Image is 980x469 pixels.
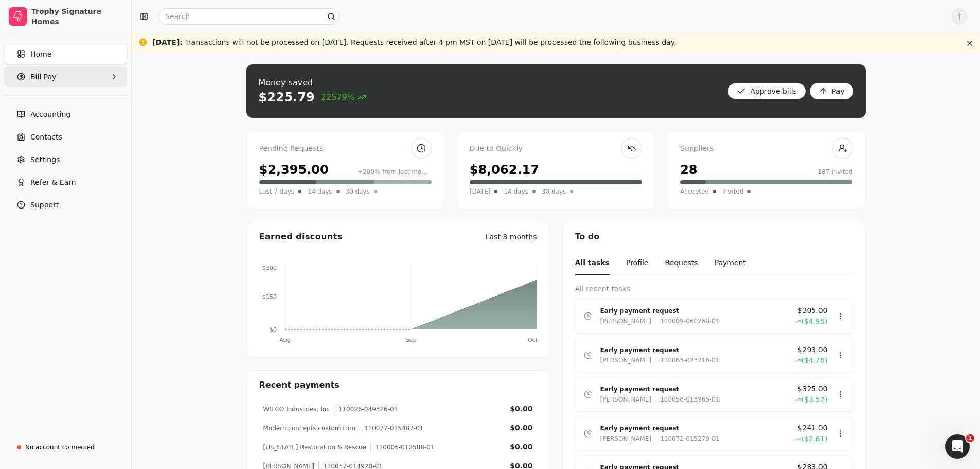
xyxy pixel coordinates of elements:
[728,83,806,99] button: Approve bills
[405,337,416,343] tspan: Sep
[360,424,424,433] div: 110077-015487-01
[334,405,398,414] div: 110026-049326-01
[655,316,720,326] div: 110009-060268-01
[600,384,787,394] div: Early payment request
[262,293,277,300] tspan: $150
[259,77,366,89] div: Money saved
[600,394,652,405] div: [PERSON_NAME]
[4,149,127,170] a: Settings
[563,222,865,251] div: To do
[259,186,295,197] span: Last 7 days
[4,172,127,193] button: Refer & Earn
[801,433,827,444] span: ($2.61)
[798,423,828,433] span: $241.00
[810,83,853,99] button: Pay
[30,200,59,211] span: Support
[504,186,528,197] span: 14 days
[798,305,828,316] span: $305.00
[470,161,539,179] div: $8,062.17
[4,104,127,125] a: Accounting
[259,89,315,106] div: $225.79
[470,143,642,154] div: Due to Quickly
[486,232,537,242] div: Last 3 months
[308,186,332,197] span: 14 days
[31,6,122,27] div: Trophy Signature Homes
[600,355,652,366] div: [PERSON_NAME]
[370,443,435,452] div: 110006-012588-01
[510,423,532,433] div: $0.00
[30,49,51,60] span: Home
[358,167,432,177] div: +200% from last month
[600,423,787,433] div: Early payment request
[346,186,370,197] span: 30 days
[801,355,827,366] span: ($4.76)
[600,345,787,355] div: Early payment request
[30,72,56,82] span: Bill Pay
[510,404,532,414] div: $0.00
[321,91,366,103] span: 22579%
[945,434,970,459] iframe: Intercom live chat
[270,326,277,333] tspan: $0
[4,438,127,457] a: No account connected
[30,109,70,120] span: Accounting
[259,143,432,154] div: Pending Requests
[152,37,676,48] div: Transactions will not be processed on [DATE]. Requests received after 4 pm MST on [DATE] will be ...
[801,394,827,405] span: ($3.52)
[263,424,355,433] div: Modern concepts custom trim
[279,337,290,343] tspan: Aug
[575,251,610,275] button: All tasks
[4,195,127,215] button: Support
[626,251,649,275] button: Profile
[600,316,652,326] div: [PERSON_NAME]
[30,154,60,165] span: Settings
[966,434,974,442] span: 1
[152,38,183,46] span: [DATE] :
[655,433,720,444] div: 110072-015279-01
[25,443,95,452] div: No account connected
[801,316,827,327] span: ($4.95)
[4,44,127,64] a: Home
[510,442,532,453] div: $0.00
[4,66,127,87] button: Bill Pay
[262,265,277,271] tspan: $300
[798,344,828,355] span: $293.00
[30,132,62,143] span: Contacts
[158,8,340,25] input: Search
[470,186,491,197] span: [DATE]
[527,337,538,343] tspan: Oct
[798,384,828,394] span: $325.00
[575,284,853,294] div: All recent tasks
[4,127,127,147] a: Contacts
[680,143,852,154] div: Suppliers
[818,167,853,177] div: 187 invited
[600,433,652,444] div: [PERSON_NAME]
[655,394,720,405] div: 110056-013965-01
[263,405,330,414] div: WIECO Industries, Inc
[259,231,343,243] div: Earned discounts
[715,251,746,275] button: Payment
[30,177,76,188] span: Refer & Earn
[655,355,720,366] div: 110063-023216-01
[259,161,329,179] div: $2,395.00
[680,161,697,179] div: 28
[951,8,968,25] button: T
[722,186,743,197] span: Invited
[665,251,698,275] button: Requests
[680,186,709,197] span: Accepted
[600,306,787,316] div: Early payment request
[542,186,566,197] span: 30 days
[247,371,549,399] div: Recent payments
[263,443,367,452] div: [US_STATE] Restoration & Rescue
